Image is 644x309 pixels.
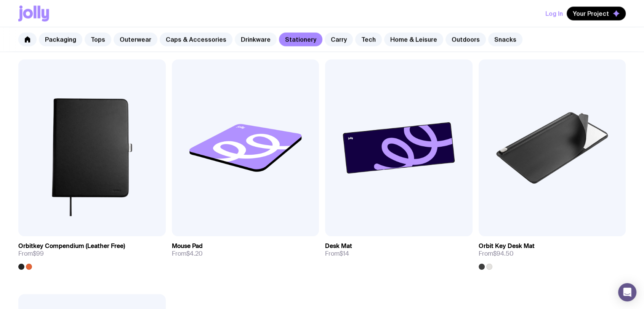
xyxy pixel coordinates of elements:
a: Outdoors [445,32,486,46]
a: Tops [85,32,111,46]
h3: Mouse Pad [172,242,203,250]
button: Your Project [567,6,626,20]
a: Stationery [279,32,322,46]
span: From [479,250,514,258]
span: $4.20 [186,250,203,258]
h3: Orbitkey Compendium (Leather Free) [18,242,125,250]
div: Open Intercom Messenger [618,283,636,301]
span: $94.50 [493,250,514,258]
a: Carry [325,32,353,46]
a: Mouse PadFrom$4.20 [172,236,319,264]
span: From [18,250,44,258]
span: From [172,250,203,258]
a: Snacks [488,32,522,46]
a: Orbit Key Desk MatFrom$94.50 [479,236,626,270]
span: $14 [340,250,349,258]
span: Your Project [573,10,609,17]
a: Packaging [39,32,82,46]
span: $99 [33,250,44,258]
span: From [325,250,349,258]
button: Log In [545,6,563,20]
a: Outerwear [114,32,157,46]
a: Caps & Accessories [160,32,232,46]
a: Tech [355,32,382,46]
a: Orbitkey Compendium (Leather Free)From$99 [18,236,166,270]
h3: Desk Mat [325,242,352,250]
h3: Orbit Key Desk Mat [479,242,535,250]
a: Desk MatFrom$14 [325,236,473,264]
a: Drinkware [235,32,277,46]
a: Home & Leisure [384,32,443,46]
